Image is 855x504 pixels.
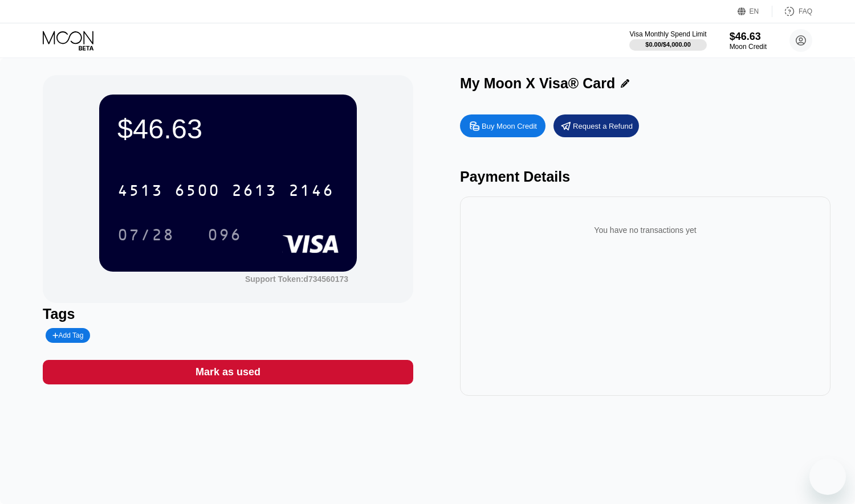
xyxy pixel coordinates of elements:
div: FAQ [799,7,812,15]
div: Support Token:d734560173 [245,274,348,284]
div: $46.63Moon Credit [730,31,767,51]
div: Visa Monthly Spend Limit [629,30,706,38]
div: Support Token: d734560173 [245,274,348,284]
div: $46.63 [730,31,767,43]
div: Buy Moon Credit [460,114,545,137]
div: 4513 [117,183,163,201]
div: Add Tag [52,331,83,339]
div: 07/28 [117,227,174,245]
div: EN [750,7,759,15]
div: 2146 [288,183,334,201]
div: 096 [207,227,242,245]
div: 2613 [231,183,277,201]
div: 6500 [174,183,220,201]
div: Request a Refund [573,121,633,131]
div: Visa Monthly Spend Limit$0.00/$4,000.00 [629,30,706,51]
div: EN [738,6,772,17]
iframe: Button to launch messaging window [809,458,846,495]
div: $46.63 [117,113,339,145]
div: $0.00 / $4,000.00 [645,41,691,48]
div: 4513650026132146 [111,176,341,204]
div: Payment Details [460,169,830,185]
div: Request a Refund [553,114,639,137]
div: FAQ [772,6,812,17]
div: Moon Credit [730,43,767,51]
div: Tags [43,306,413,322]
div: My Moon X Visa® Card [460,75,615,92]
div: Buy Moon Credit [482,121,537,131]
div: You have no transactions yet [469,214,821,246]
div: Add Tag [46,328,90,343]
div: Mark as used [196,366,260,379]
div: Mark as used [43,360,413,384]
div: 096 [199,220,250,249]
div: 07/28 [109,220,183,249]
